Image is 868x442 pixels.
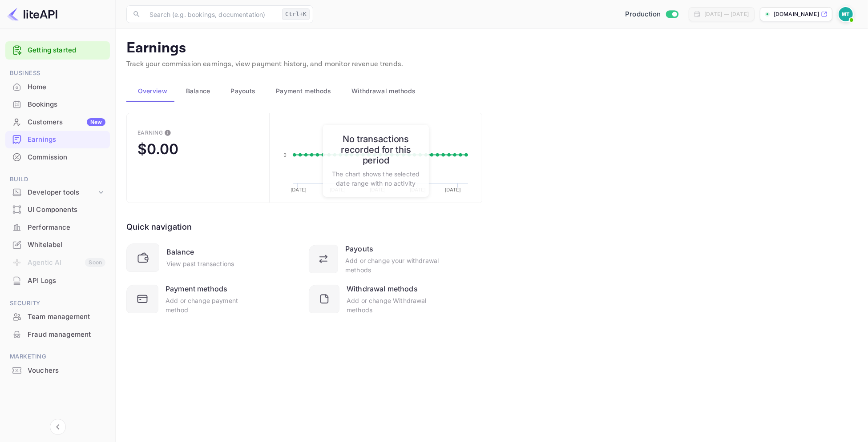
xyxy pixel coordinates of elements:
[28,240,105,250] div: Whitelabel
[5,96,110,113] div: Bookings
[28,205,105,215] div: UI Components
[28,276,105,286] div: API Logs
[332,169,420,188] p: The chart shows the selected date range with no activity
[5,362,110,378] a: Vouchers
[166,296,257,315] div: Add or change payment method
[774,10,819,18] p: [DOMAIN_NAME]
[291,187,306,193] text: [DATE]
[5,326,110,343] div: Fraud management
[345,256,440,275] div: Add or change your withdrawal methods
[5,149,110,165] a: Commission
[161,126,175,140] button: This is the amount of confirmed commission that will be paid to you on the next scheduled deposit
[138,86,167,96] span: Overview
[28,135,105,145] div: Earnings
[50,419,66,435] button: Collapse navigation
[126,221,192,233] div: Quick navigation
[5,131,110,148] div: Earnings
[5,114,110,131] div: CustomersNew
[186,86,210,96] span: Balance
[166,247,194,257] div: Balance
[625,9,661,20] span: Production
[126,40,857,57] p: Earnings
[445,187,461,193] text: [DATE]
[345,243,373,254] div: Payouts
[5,308,110,325] a: Team management
[282,8,310,20] div: Ctrl+K
[28,82,105,92] div: Home
[5,299,110,308] span: Security
[5,131,110,147] a: Earnings
[5,272,110,289] a: API Logs
[5,352,110,362] span: Marketing
[5,149,110,166] div: Commission
[5,362,110,379] div: Vouchers
[276,86,331,96] span: Payment methods
[230,86,255,96] span: Payouts
[347,283,418,294] div: Withdrawal methods
[28,152,105,163] div: Commission
[137,129,163,136] div: Earning
[28,223,105,233] div: Performance
[5,114,110,130] a: CustomersNew
[166,259,234,268] div: View past transactions
[28,117,105,127] div: Customers
[28,100,105,110] div: Bookings
[5,175,110,184] span: Build
[87,118,105,126] div: New
[351,86,416,96] span: Withdrawal methods
[28,312,105,322] div: Team management
[166,283,227,294] div: Payment methods
[28,366,105,376] div: Vouchers
[5,236,110,253] a: Whitelabel
[622,9,682,20] div: Switch to Sandbox mode
[5,236,110,254] div: Whitelabel
[347,296,440,315] div: Add or change Withdrawal methods
[5,68,110,78] span: Business
[7,7,57,21] img: LiteAPI logo
[126,59,857,70] p: Track your commission earnings, view payment history, and monitor revenue trends.
[5,41,110,60] div: Getting started
[137,140,178,158] div: $0.00
[28,187,97,198] div: Developer tools
[5,219,110,235] a: Performance
[28,45,105,56] a: Getting started
[5,219,110,236] div: Performance
[5,79,110,96] div: Home
[5,272,110,290] div: API Logs
[5,185,110,200] div: Developer tools
[126,113,270,203] button: EarningThis is the amount of confirmed commission that will be paid to you on the next scheduled ...
[839,7,853,21] img: Marcin Teodoru
[5,201,110,219] div: UI Components
[5,326,110,342] a: Fraud management
[5,201,110,218] a: UI Components
[704,10,749,18] div: [DATE] — [DATE]
[5,79,110,95] a: Home
[126,80,857,102] div: scrollable auto tabs example
[28,330,105,340] div: Fraud management
[5,96,110,112] a: Bookings
[332,134,420,166] h6: No transactions recorded for this period
[5,308,110,326] div: Team management
[144,5,279,23] input: Search (e.g. bookings, documentation)
[283,152,286,158] text: 0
